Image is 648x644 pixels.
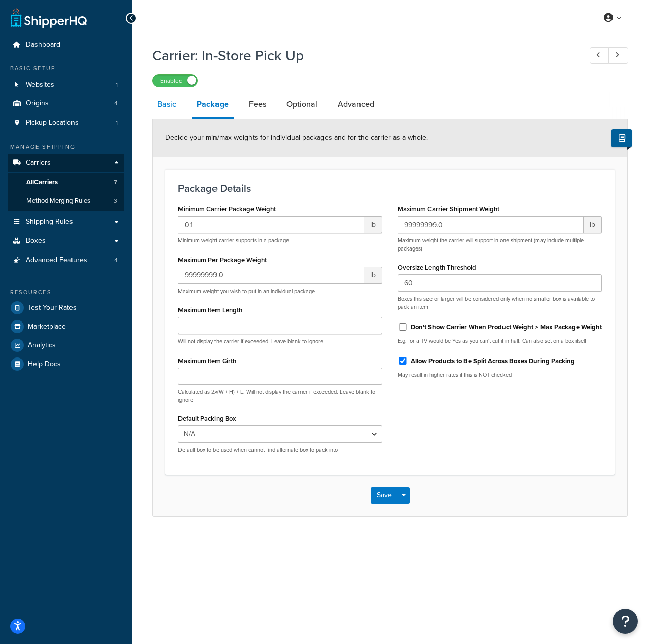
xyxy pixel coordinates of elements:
[8,64,124,73] div: Basic Setup
[8,192,124,210] li: Method Merging Rules
[26,218,73,226] span: Shipping Rules
[26,159,51,167] span: Carriers
[8,355,124,373] a: Help Docs
[114,256,118,265] span: 4
[8,288,124,297] div: Resources
[398,337,602,345] p: E.g. for a TV would be Yes as you can't cut it in half. Can also set on a box itself
[8,212,124,231] a: Shipping Rules
[114,178,117,187] span: 7
[28,341,56,350] span: Analytics
[178,306,242,314] label: Maximum Item Length
[398,205,499,213] label: Maximum Carrier Shipment Weight
[8,114,124,132] a: Pickup Locations1
[26,197,90,205] span: Method Merging Rules
[114,197,117,205] span: 3
[178,388,382,404] p: Calculated as 2x(W + H) + L. Will not display the carrier if exceeded. Leave blank to ignore
[8,114,124,132] li: Pickup Locations
[178,237,382,244] p: Minimum weight carrier supports in a package
[26,81,54,89] span: Websites
[8,232,124,251] a: Boxes
[26,119,79,127] span: Pickup Locations
[8,154,124,211] li: Carriers
[8,94,124,113] a: Origins4
[590,47,609,64] a: Previous Record
[411,356,575,366] label: Allow Products to Be Split Across Boxes During Packing
[178,415,236,422] label: Default Packing Box
[613,609,638,634] button: Open Resource Center
[116,119,118,127] span: 1
[165,132,428,143] span: Decide your min/max weights for individual packages and for the carrier as a whole.
[8,336,124,354] a: Analytics
[281,92,322,117] a: Optional
[584,216,602,233] span: lb
[152,92,182,117] a: Basic
[333,92,379,117] a: Advanced
[8,94,124,113] li: Origins
[398,237,602,253] p: Maximum weight the carrier will support in one shipment (may include multiple packages)
[364,267,382,284] span: lb
[8,35,124,54] a: Dashboard
[8,251,124,270] li: Advanced Features
[178,357,236,365] label: Maximum Item Girth
[8,173,124,192] a: AllCarriers7
[371,487,398,504] button: Save
[116,81,118,89] span: 1
[411,323,602,332] label: Don't Show Carrier When Product Weight > Max Package Weight
[611,129,632,147] button: Show Help Docs
[26,41,60,49] span: Dashboard
[192,92,234,119] a: Package
[178,205,276,213] label: Minimum Carrier Package Weight
[26,237,46,245] span: Boxes
[28,323,66,331] span: Marketplace
[178,256,267,264] label: Maximum Per Package Weight
[153,75,197,87] label: Enabled
[178,288,382,295] p: Maximum weight you wish to put in an individual package
[244,92,271,117] a: Fees
[8,154,124,172] a: Carriers
[26,178,58,187] span: All Carriers
[364,216,382,233] span: lb
[28,304,77,312] span: Test Your Rates
[114,99,118,108] span: 4
[26,256,87,265] span: Advanced Features
[8,317,124,336] a: Marketplace
[8,299,124,317] a: Test Your Rates
[8,142,124,151] div: Manage Shipping
[8,76,124,94] a: Websites1
[8,192,124,210] a: Method Merging Rules3
[8,251,124,270] a: Advanced Features4
[398,371,602,379] p: May result in higher rates if this is NOT checked
[26,99,49,108] span: Origins
[28,360,61,369] span: Help Docs
[608,47,628,64] a: Next Record
[152,46,571,65] h1: Carrier: In-Store Pick Up
[398,295,602,311] p: Boxes this size or larger will be considered only when no smaller box is available to pack an item
[178,183,602,194] h3: Package Details
[178,446,382,454] p: Default box to be used when cannot find alternate box to pack into
[178,338,382,345] p: Will not display the carrier if exceeded. Leave blank to ignore
[8,76,124,94] li: Websites
[398,264,476,271] label: Oversize Length Threshold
